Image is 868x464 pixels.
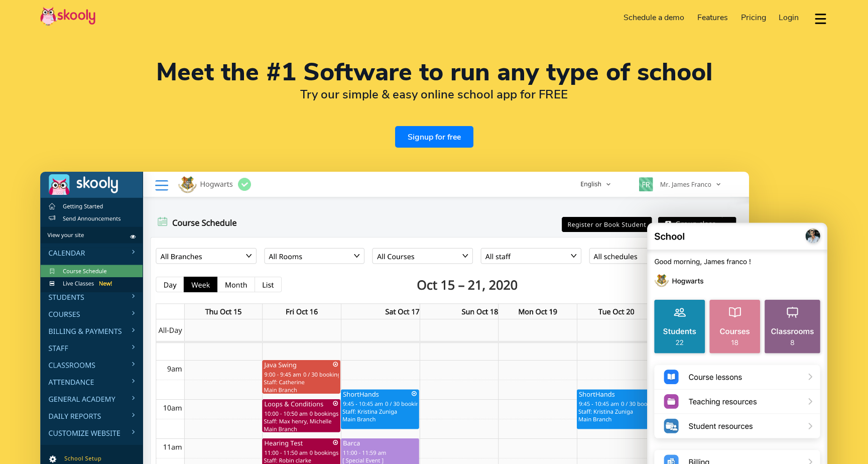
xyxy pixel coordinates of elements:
[40,87,828,102] h2: Try our simple & easy online school app for FREE
[741,12,766,23] span: Pricing
[40,7,95,26] img: Skooly
[40,60,828,84] h1: Meet the #1 Software to run any type of school
[734,10,773,26] a: Pricing
[617,10,691,26] a: Schedule a demo
[691,10,734,26] a: Features
[395,126,473,148] a: Signup for free
[813,7,828,30] button: dropdown menu
[772,10,805,26] a: Login
[779,12,799,23] span: Login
